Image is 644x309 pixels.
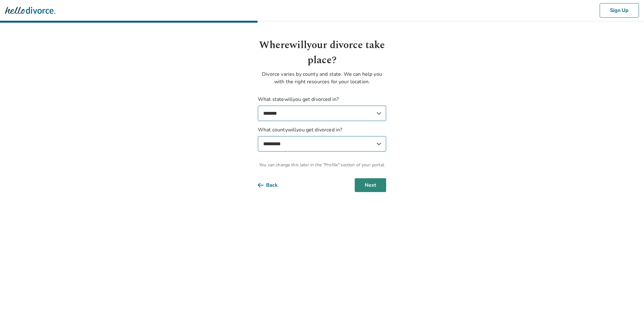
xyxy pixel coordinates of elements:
[5,4,55,17] img: Hello Divorce Logo
[355,178,386,192] button: Next
[600,3,639,18] button: Sign Up
[258,38,386,68] h1: Where will your divorce take place?
[613,279,644,309] iframe: Chat Widget
[258,70,386,86] p: Divorce varies by county and state. We can help you with the right resources for your location.
[258,126,386,152] label: What county will you get divorced in?
[258,106,386,121] select: What statewillyou get divorced in?
[258,178,288,192] button: Back
[258,96,386,121] label: What state will you get divorced in?
[258,162,386,168] span: You can change this later in the "Profile" section of your portal.
[258,136,386,152] select: What countywillyou get divorced in?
